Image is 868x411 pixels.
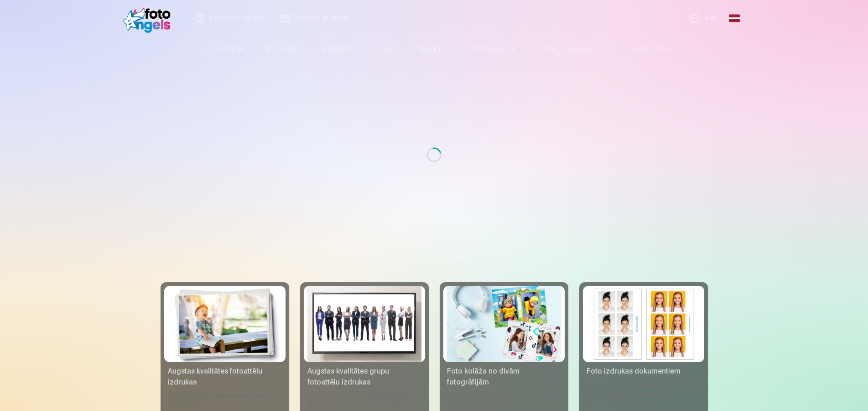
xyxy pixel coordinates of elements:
img: Augstas kvalitātes grupu fotoattēlu izdrukas [307,286,421,362]
a: Suvenīri [407,37,455,62]
a: Krūzes [361,37,407,62]
div: [DEMOGRAPHIC_DATA] neaizmirstami mirkļi vienā skaistā bildē [443,391,565,410]
a: Komplekti [256,37,312,62]
div: Augstas kvalitātes grupu fotoattēlu izdrukas [304,366,425,388]
a: Foto izdrukas [187,37,256,62]
a: Magnēti [312,37,361,62]
a: Foto kalendāri [455,37,527,62]
img: Foto izdrukas dokumentiem [587,286,701,362]
img: /v1 [123,4,176,33]
div: Spilgtas krāsas uz Fuji Film Crystal fotopapīra [304,391,425,410]
a: Visi produkti [603,37,682,62]
div: Universālas foto izdrukas dokumentiem (6 fotogrāfijas) [583,380,704,410]
div: Augstas kvalitātes fotoattēlu izdrukas [164,366,286,388]
img: Augstas kvalitātes fotoattēlu izdrukas [168,286,282,362]
a: Atslēgu piekariņi [527,37,603,62]
div: Foto izdrukas dokumentiem [583,366,704,377]
img: Foto kolāža no divām fotogrāfijām [447,286,561,362]
div: Foto kolāža no divām fotogrāfijām [443,366,565,388]
h3: Foto izdrukas [168,248,701,264]
div: 210 gsm papīrs, piesātināta krāsa un detalizācija [164,391,286,410]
